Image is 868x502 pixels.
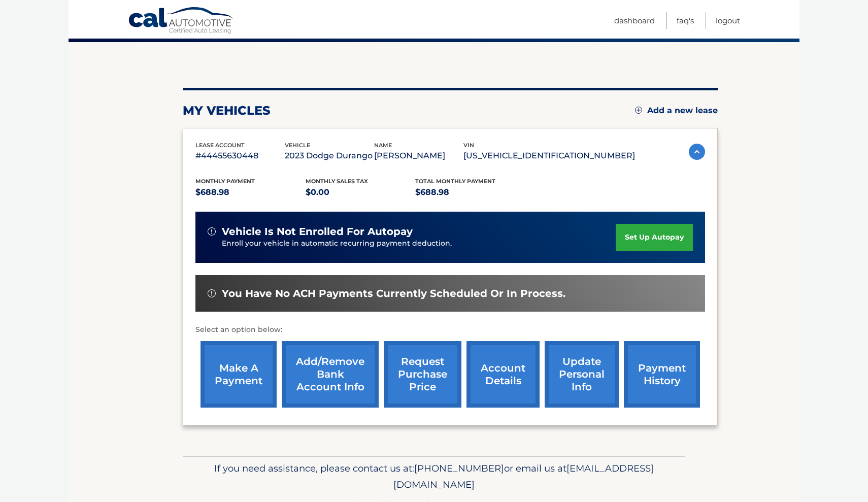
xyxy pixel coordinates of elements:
[635,107,642,114] img: add.svg
[195,185,306,199] p: $688.98
[624,341,700,408] a: payment history
[208,227,216,236] img: alert-white.svg
[195,149,285,163] p: #44455630448
[285,142,310,149] span: vehicle
[466,341,540,408] a: account details
[222,238,616,249] p: Enroll your vehicle in automatic recurring payment deduction.
[616,224,693,251] a: set up autopay
[415,185,525,199] p: $688.98
[716,12,740,29] a: Logout
[374,142,392,149] span: name
[285,149,374,163] p: 2023 Dodge Durango
[614,12,655,29] a: Dashboard
[128,7,235,36] a: Cal Automotive
[306,178,368,185] span: Monthly sales Tax
[384,341,461,408] a: request purchase price
[415,178,495,185] span: Total Monthly Payment
[195,324,705,336] p: Select an option below:
[208,289,216,297] img: alert-white.svg
[195,142,245,149] span: lease account
[183,103,271,118] h2: my vehicles
[195,178,255,185] span: Monthly Payment
[393,462,654,490] span: [EMAIL_ADDRESS][DOMAIN_NAME]
[189,460,679,493] p: If you need assistance, please contact us at: or email us at
[689,144,705,160] img: accordion-active.svg
[201,341,277,408] a: make a payment
[222,225,413,238] span: vehicle is not enrolled for autopay
[463,149,635,163] p: [US_VEHICLE_IDENTIFICATION_NUMBER]
[635,106,718,116] a: Add a new lease
[306,185,416,199] p: $0.00
[222,287,565,300] span: You have no ACH payments currently scheduled or in process.
[374,149,463,163] p: [PERSON_NAME]
[282,341,379,408] a: Add/Remove bank account info
[545,341,619,408] a: update personal info
[463,142,474,149] span: vin
[677,12,694,29] a: FAQ's
[414,462,504,474] span: [PHONE_NUMBER]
